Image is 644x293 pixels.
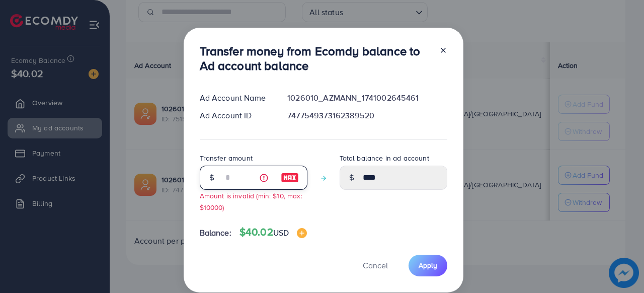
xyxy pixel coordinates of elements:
span: Cancel [363,260,388,271]
span: Balance: [200,227,231,239]
button: Apply [409,255,447,276]
img: image [281,172,299,184]
span: USD [273,227,289,238]
div: 1026010_AZMANN_1741002645461 [279,92,455,104]
div: Ad Account ID [192,110,280,121]
label: Transfer amount [200,153,253,163]
div: 7477549373162389520 [279,110,455,121]
img: image [297,228,307,238]
label: Total balance in ad account [340,153,429,163]
h3: Transfer money from Ecomdy balance to Ad account balance [200,44,431,73]
small: Amount is invalid (min: $10, max: $10000) [200,191,302,212]
button: Cancel [350,255,400,276]
span: Apply [419,260,437,270]
div: Ad Account Name [192,92,280,104]
h4: $40.02 [239,226,307,239]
